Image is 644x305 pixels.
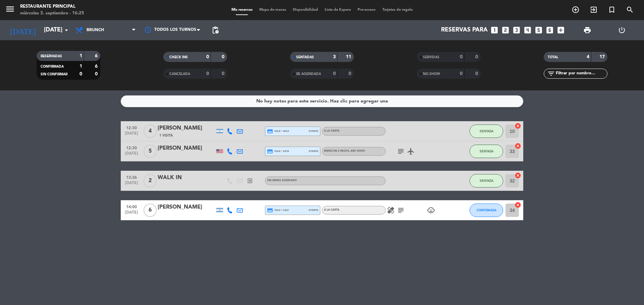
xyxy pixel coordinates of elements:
[480,149,493,153] span: SENTADA
[441,27,488,33] span: Reservas para
[470,125,503,138] button: SENTADA
[296,56,314,59] span: SENTADAS
[158,124,215,133] div: [PERSON_NAME]
[309,129,318,133] span: stripe
[169,72,190,76] span: CANCELADA
[159,133,173,138] span: 1 Visita
[477,208,496,212] span: CONFIRMADA
[523,26,532,34] i: looks_4
[158,203,215,212] div: [PERSON_NAME]
[87,28,104,32] span: Brunch
[267,207,289,213] span: visa * 1347
[387,206,395,214] i: healing
[20,10,84,17] div: miércoles 3. septiembre - 16:25
[123,144,140,151] span: 12:30
[480,129,493,133] span: SENTADA
[423,56,439,59] span: SERVIDAS
[590,6,598,14] i: exit_to_app
[572,6,580,14] i: add_circle_outline
[460,71,463,76] strong: 0
[604,20,639,40] div: LOG OUT
[309,149,318,153] span: stripe
[626,6,634,14] i: search
[321,8,354,12] span: Lista de Espera
[480,179,493,182] span: SENTADA
[548,56,558,59] span: TOTAL
[79,54,82,58] strong: 1
[247,178,253,184] i: exit_to_app
[296,72,321,76] span: RE AGENDADA
[20,3,84,10] div: Restaurante Principal
[95,54,99,58] strong: 6
[475,55,479,59] strong: 0
[515,123,521,129] i: cancel
[267,148,289,154] span: visa * 4378
[267,207,273,213] i: credit_card
[289,8,321,12] span: Disponibilidad
[534,26,543,34] i: looks_5
[556,26,565,34] i: add_box
[206,71,209,76] strong: 0
[324,209,339,211] span: A LA CARTA
[324,130,339,132] span: A LA CARTA
[267,128,289,134] span: visa * 4013
[158,173,215,182] div: WALK IN
[41,55,62,58] span: RESERVADAS
[169,56,188,59] span: CHECK INS
[41,65,64,68] span: CONFIRMADA
[423,72,440,76] span: NO SHOW
[95,64,99,69] strong: 6
[309,208,318,212] span: stripe
[349,150,365,152] span: , ARS 30000
[144,174,157,187] span: 2
[460,55,463,59] strong: 0
[123,124,140,131] span: 12:30
[144,125,157,138] span: 4
[144,204,157,217] span: 6
[427,206,435,214] i: child_care
[545,26,554,34] i: looks_6
[407,147,415,155] i: airplanemode_active
[222,55,226,59] strong: 0
[5,4,15,16] button: menu
[5,4,15,14] i: menu
[41,73,67,76] span: SIN CONFIRMAR
[608,6,616,14] i: turned_in_not
[599,55,606,59] strong: 17
[470,204,503,217] button: CONFIRMADA
[379,8,416,12] span: Tarjetas de regalo
[5,23,41,37] i: [DATE]
[515,172,521,179] i: cancel
[397,206,405,214] i: subject
[346,55,353,59] strong: 11
[79,64,82,69] strong: 1
[267,148,273,154] i: credit_card
[267,128,273,134] i: credit_card
[123,210,140,218] span: [DATE]
[123,173,140,181] span: 13:26
[62,26,70,34] i: arrow_drop_down
[555,70,607,77] input: Filtrar por nombre...
[475,71,479,76] strong: 0
[583,26,591,34] span: print
[354,8,379,12] span: Pre-acceso
[470,145,503,158] button: SENTADA
[618,26,626,34] i: power_settings_new
[333,71,336,76] strong: 0
[324,150,365,152] span: MENÚ DE 2 PASOS
[515,202,521,208] i: cancel
[256,97,388,105] div: No hay notas para este servicio. Haz clic para agregar una
[211,26,219,34] span: pending_actions
[267,179,297,182] span: Sin menú asignado
[547,70,555,78] i: filter_list
[123,131,140,139] span: [DATE]
[123,181,140,188] span: [DATE]
[79,72,82,76] strong: 0
[333,55,336,59] strong: 3
[490,26,499,34] i: looks_one
[95,72,99,76] strong: 0
[397,147,405,155] i: subject
[123,203,140,210] span: 14:00
[158,144,215,153] div: [PERSON_NAME]
[206,55,209,59] strong: 0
